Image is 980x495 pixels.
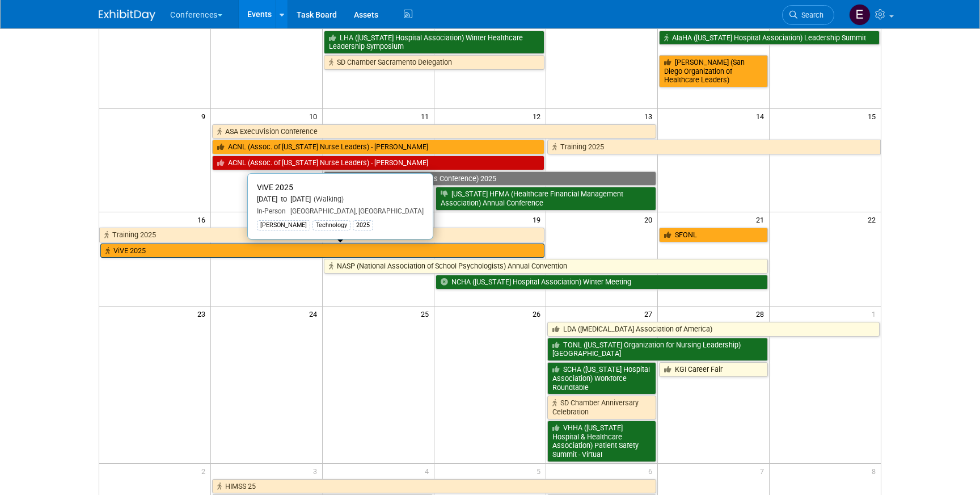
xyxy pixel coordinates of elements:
span: 26 [531,307,546,321]
a: ASA ExecuVision Conference [212,124,656,139]
span: [GEOGRAPHIC_DATA], [GEOGRAPHIC_DATA] [286,207,424,215]
a: SD Chamber Sacramento Delegation [324,55,544,70]
span: 2 [200,464,210,478]
a: LHA ([US_STATE] Hospital Association) Winter Healthcare Leadership Symposium [324,31,544,54]
a: SCHA ([US_STATE] Hospital Association) Workforce Roundtable [547,362,656,395]
span: 16 [196,212,210,226]
span: 12 [531,109,546,123]
span: 11 [420,109,434,123]
span: In-Person [257,207,286,215]
span: 10 [308,109,322,123]
a: ACNL (Assoc. of [US_STATE] Nurse Leaders) - [PERSON_NAME] [212,140,544,154]
span: 24 [308,307,322,321]
span: 22 [867,212,881,226]
a: NSBC(National Small Business Conference) 2025 [324,171,656,186]
a: KGI Career Fair [659,362,768,377]
a: Training 2025 [99,228,544,242]
a: TONL ([US_STATE] Organization for Nursing Leadership) [GEOGRAPHIC_DATA] [547,338,768,361]
span: ViVE 2025 [257,183,293,192]
a: SD Chamber Anniversary Celebration [547,396,656,419]
span: 4 [424,464,434,478]
span: 27 [643,307,657,321]
a: LDA ([MEDICAL_DATA] Association of America) [547,322,880,337]
span: 25 [420,307,434,321]
a: Search [782,5,834,25]
span: 9 [200,109,210,123]
img: Erin Anderson [849,4,871,26]
span: Search [797,11,823,19]
a: AlaHA ([US_STATE] Hospital Association) Leadership Summit [659,31,880,45]
span: (Walking) [311,195,344,203]
div: 2025 [353,220,373,230]
span: 7 [759,464,769,478]
div: Technology [312,220,350,230]
a: NASP (National Association of School Psychologists) Annual Convention [324,259,767,274]
span: 5 [535,464,546,478]
div: [DATE] to [DATE] [257,195,424,204]
span: 3 [312,464,322,478]
a: VHHA ([US_STATE] Hospital & Healthcare Association) Patient Safety Summit - Virtual [547,421,656,462]
div: [PERSON_NAME] [257,220,310,230]
a: ACNL (Assoc. of [US_STATE] Nurse Leaders) - [PERSON_NAME] [212,156,544,170]
span: 21 [755,212,769,226]
span: 1 [871,307,881,321]
span: 6 [647,464,657,478]
img: ExhibitDay [99,10,155,21]
a: HIMSS 25 [212,479,656,494]
a: Training 2025 [547,140,881,154]
span: 14 [755,109,769,123]
span: 13 [643,109,657,123]
span: 8 [871,464,881,478]
a: NCHA ([US_STATE] Hospital Association) Winter Meeting [436,275,768,290]
span: 15 [867,109,881,123]
span: 20 [643,212,657,226]
span: 23 [196,307,210,321]
a: SFONL [659,228,768,242]
a: ViVE 2025 [100,244,544,258]
a: [PERSON_NAME] (San Diego Organization of Healthcare Leaders) [659,55,768,87]
span: 28 [755,307,769,321]
a: [US_STATE] HFMA (Healthcare Financial Management Association) Annual Conference [436,187,656,210]
span: 19 [531,212,546,226]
